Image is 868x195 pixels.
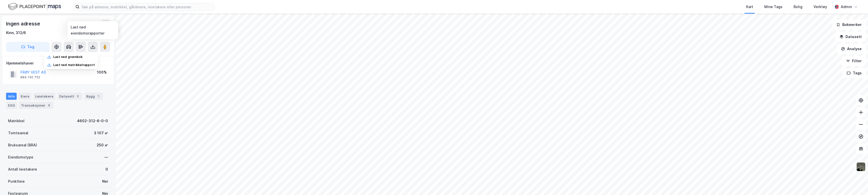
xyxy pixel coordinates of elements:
[79,3,214,11] input: Søk på adresse, matrikkel, gårdeiere, leietakere eller personer
[19,93,31,100] div: Eiere
[94,130,108,136] div: 3 107 ㎡
[105,166,108,172] div: 0
[835,32,866,42] button: Datasett
[6,93,17,100] div: Info
[97,69,107,75] div: 100%
[102,178,108,184] div: Nei
[84,93,103,100] div: Bygg
[77,118,108,124] div: 4602-312-6-0-0
[843,171,868,195] div: Widżet czatu
[841,4,852,10] div: Admin
[97,142,108,148] div: 250 ㎡
[6,30,26,36] div: Kinn, 312/6
[837,44,866,54] button: Analyse
[813,4,827,10] div: Verktøy
[8,178,25,184] div: Punktleie
[53,55,83,59] div: Last ned grunnbok
[843,68,866,78] button: Tags
[856,162,866,172] img: 9k=
[8,2,61,11] img: logo.f888ab2527a4732fd821a326f86c7f29.svg
[8,118,24,124] div: Matrikkel
[842,56,866,66] button: Filter
[8,142,37,148] div: Bruksareal (BRA)
[33,93,55,100] div: Leietakere
[53,63,95,67] div: Last ned matrikkelrapport
[6,20,41,28] div: Ingen adresse
[8,130,28,136] div: Tomteareal
[20,75,40,79] div: 884 150 752
[75,94,80,99] div: 3
[6,60,110,66] div: Hjemmelshaver
[104,154,108,160] div: —
[6,42,49,52] button: Tag
[46,103,51,108] div: 8
[57,93,82,100] div: Datasett
[832,20,866,30] button: Bokmerker
[8,166,37,172] div: Antall leietakere
[8,154,33,160] div: Eiendomstype
[746,4,753,10] div: Kart
[19,102,53,109] div: Transaksjoner
[794,4,802,10] div: Bolig
[96,94,101,99] div: 1
[6,102,17,109] div: ESG
[843,171,868,195] iframe: Chat Widget
[764,4,782,10] div: Mine Tags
